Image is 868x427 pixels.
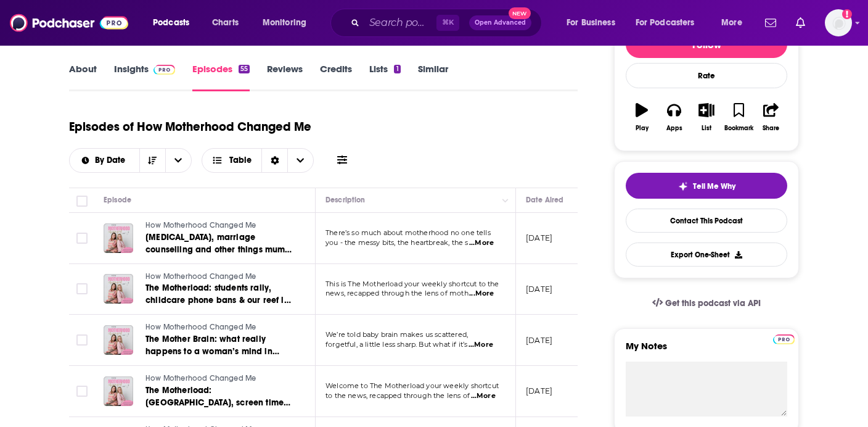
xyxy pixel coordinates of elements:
[436,15,459,31] span: ⌘ K
[70,156,139,165] button: open menu
[76,334,88,346] span: Toggle select row
[678,181,688,191] img: tell me why sparkle
[76,386,88,397] span: Toggle select row
[145,220,293,231] a: How Motherhood Changed Me
[526,386,552,396] p: [DATE]
[418,63,448,91] a: Similar
[145,283,291,318] span: The Motherload: students rally, childcare phone bans & our reef in crisis
[10,11,128,35] img: Podchaser - Follow, Share and Rate Podcasts
[145,282,293,307] a: The Motherload: students rally, childcare phone bans & our reef in crisis
[713,13,758,33] button: open menu
[567,14,615,31] span: For Business
[475,20,526,26] span: Open Advanced
[773,333,795,344] a: Pro website
[342,9,554,37] div: Search podcasts, credits, & more...
[325,280,499,288] span: This is The Motherload your weekly shortcut to the
[325,330,468,339] span: We’re told baby brain makes us scattered,
[626,340,787,362] label: My Notes
[364,13,436,33] input: Search podcasts, credits, & more...
[469,15,531,30] button: Open AdvancedNew
[154,65,175,75] img: Podchaser Pro
[626,209,787,233] a: Contact This Podcast
[145,231,293,256] a: [MEDICAL_DATA], marriage counselling and other things mums don't say out loud with [PERSON_NAME]
[825,9,852,36] span: Logged in as antonettefrontgate
[212,14,239,31] span: Charts
[145,272,256,281] span: How Motherhood Changed Me
[773,334,795,344] img: Podchaser Pro
[690,95,723,139] button: List
[202,148,314,173] button: Choose View
[145,333,293,358] a: The Mother Brain: what really happens to a woman’s mind in pregnancy & [MEDICAL_DATA]
[145,323,256,331] span: How Motherhood Changed Me
[76,283,88,294] span: Toggle select row
[325,228,491,237] span: There’s so much about motherhood no one tells
[526,193,563,207] div: Date Aired
[145,322,293,333] a: How Motherhood Changed Me
[145,384,293,409] a: The Motherload: [GEOGRAPHIC_DATA], screen time battles & a world first IVF study
[626,95,658,139] button: Play
[626,243,787,267] button: Export One-Sheet
[471,391,496,401] span: ...More
[153,14,189,31] span: Podcasts
[325,391,470,400] span: to the news, recapped through the lens of
[658,95,690,139] button: Apps
[325,289,469,297] span: news, recapped through the lens of moth
[267,63,303,91] a: Reviews
[394,65,400,73] div: 1
[325,193,365,207] div: Description
[145,334,279,369] span: The Mother Brain: what really happens to a woman’s mind in pregnancy & [MEDICAL_DATA]
[469,340,493,350] span: ...More
[760,12,781,33] a: Show notifications dropdown
[261,149,287,172] div: Sort Direction
[721,14,742,31] span: More
[693,181,735,191] span: Tell Me Why
[665,298,761,309] span: Get this podcast via API
[145,232,292,280] span: [MEDICAL_DATA], marriage counselling and other things mums don't say out loud with [PERSON_NAME]
[526,335,552,346] p: [DATE]
[763,125,779,132] div: Share
[724,125,753,132] div: Bookmark
[239,65,250,73] div: 55
[204,13,246,33] a: Charts
[104,193,131,207] div: Episode
[636,125,649,132] div: Play
[139,149,165,172] button: Sort Direction
[723,95,755,139] button: Bookmark
[369,63,400,91] a: Lists1
[526,284,552,294] p: [DATE]
[526,233,552,243] p: [DATE]
[254,13,322,33] button: open menu
[229,156,252,165] span: Table
[558,13,631,33] button: open menu
[636,14,695,31] span: For Podcasters
[192,63,250,91] a: Episodes55
[755,95,787,139] button: Share
[145,374,256,383] span: How Motherhood Changed Me
[165,149,191,172] button: open menu
[626,63,787,88] div: Rate
[145,221,256,230] span: How Motherhood Changed Me
[825,9,852,36] button: Show profile menu
[320,63,352,91] a: Credits
[702,125,711,132] div: List
[628,13,713,33] button: open menu
[469,289,494,299] span: ...More
[325,381,499,390] span: Welcome to The Motherload your weekly shortcut
[842,9,852,19] svg: Add a profile image
[145,385,290,420] span: The Motherload: [GEOGRAPHIC_DATA], screen time battles & a world first IVF study
[145,272,293,283] a: How Motherhood Changed Me
[325,340,467,349] span: forgetful, a little less sharp. But what if it’s
[145,373,293,384] a: How Motherhood Changed Me
[469,238,494,248] span: ...More
[95,156,129,165] span: By Date
[666,125,682,132] div: Apps
[76,233,88,244] span: Toggle select row
[791,12,810,33] a: Show notifications dropdown
[509,7,531,19] span: New
[144,13,205,33] button: open menu
[626,173,787,199] button: tell me why sparkleTell Me Why
[263,14,306,31] span: Monitoring
[498,193,513,208] button: Column Actions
